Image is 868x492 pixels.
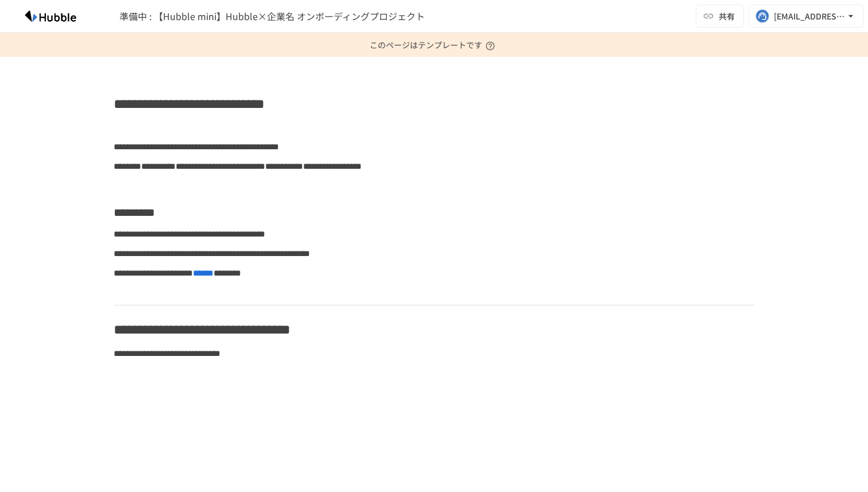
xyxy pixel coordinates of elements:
p: このページはテンプレートです [370,33,498,57]
span: 準備中 : 【Hubble mini】Hubble×企業名 オンボーディングプロジェクト [119,9,425,23]
button: 共有 [696,5,744,28]
button: [EMAIL_ADDRESS][DOMAIN_NAME] [749,5,863,28]
img: HzDRNkGCf7KYO4GfwKnzITak6oVsp5RHeZBEM1dQFiQ [14,7,87,25]
span: 共有 [719,10,735,22]
div: [EMAIL_ADDRESS][DOMAIN_NAME] [774,9,845,24]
